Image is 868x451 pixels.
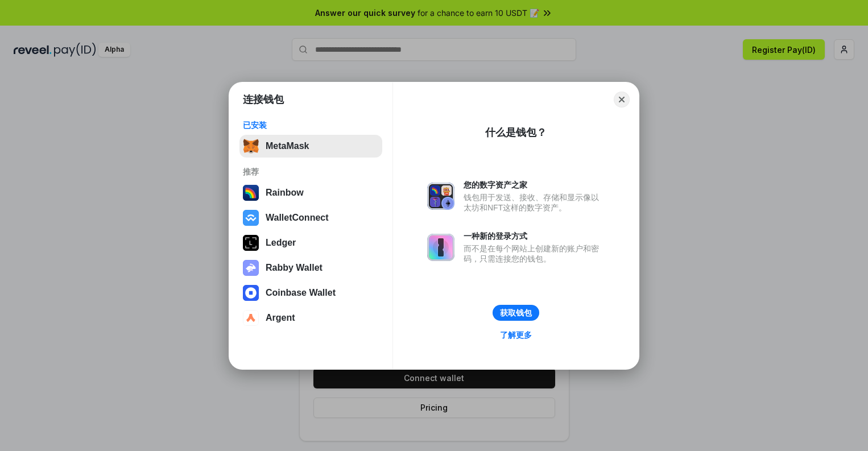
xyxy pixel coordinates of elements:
div: Rainbow [266,188,304,198]
div: 一种新的登录方式 [464,231,605,241]
div: 获取钱包 [500,308,532,318]
div: 推荐 [243,167,379,177]
button: Rabby Wallet [239,256,382,279]
button: MetaMask [239,135,382,158]
h1: 连接钱包 [243,93,284,106]
img: svg+xml,%3Csvg%20fill%3D%22none%22%20height%3D%2233%22%20viewBox%3D%220%200%2035%2033%22%20width%... [243,138,259,154]
div: Coinbase Wallet [266,288,336,298]
div: 已安装 [243,120,379,130]
button: Ledger [239,231,382,254]
button: Argent [239,307,382,329]
div: 而不是在每个网站上创建新的账户和密码，只需连接您的钱包。 [464,243,605,264]
div: 您的数字资产之家 [464,180,605,190]
img: svg+xml,%3Csvg%20xmlns%3D%22http%3A%2F%2Fwww.w3.org%2F2000%2Fsvg%22%20fill%3D%22none%22%20viewBox... [243,260,259,276]
img: svg+xml,%3Csvg%20width%3D%2228%22%20height%3D%2228%22%20viewBox%3D%220%200%2028%2028%22%20fill%3D... [243,285,259,301]
img: svg+xml,%3Csvg%20xmlns%3D%22http%3A%2F%2Fwww.w3.org%2F2000%2Fsvg%22%20fill%3D%22none%22%20viewBox... [427,183,454,210]
button: Coinbase Wallet [239,282,382,304]
img: svg+xml,%3Csvg%20width%3D%2228%22%20height%3D%2228%22%20viewBox%3D%220%200%2028%2028%22%20fill%3D... [243,310,259,326]
button: Close [614,92,630,107]
div: Rabby Wallet [266,263,323,273]
img: svg+xml,%3Csvg%20width%3D%2228%22%20height%3D%2228%22%20viewBox%3D%220%200%2028%2028%22%20fill%3D... [243,210,259,226]
div: WalletConnect [266,213,329,223]
div: Ledger [266,238,296,248]
div: MetaMask [266,141,309,151]
a: 了解更多 [493,328,539,342]
button: WalletConnect [239,206,382,229]
div: Argent [266,313,295,323]
div: 钱包用于发送、接收、存储和显示像以太坊和NFT这样的数字资产。 [464,192,605,213]
div: 什么是钱包？ [485,126,547,139]
button: Rainbow [239,181,382,204]
img: svg+xml,%3Csvg%20width%3D%22120%22%20height%3D%22120%22%20viewBox%3D%220%200%20120%20120%22%20fil... [243,185,259,201]
div: 了解更多 [500,330,532,340]
img: svg+xml,%3Csvg%20xmlns%3D%22http%3A%2F%2Fwww.w3.org%2F2000%2Fsvg%22%20width%3D%2228%22%20height%3... [243,235,259,251]
img: svg+xml,%3Csvg%20xmlns%3D%22http%3A%2F%2Fwww.w3.org%2F2000%2Fsvg%22%20fill%3D%22none%22%20viewBox... [427,234,454,261]
button: 获取钱包 [493,305,539,321]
